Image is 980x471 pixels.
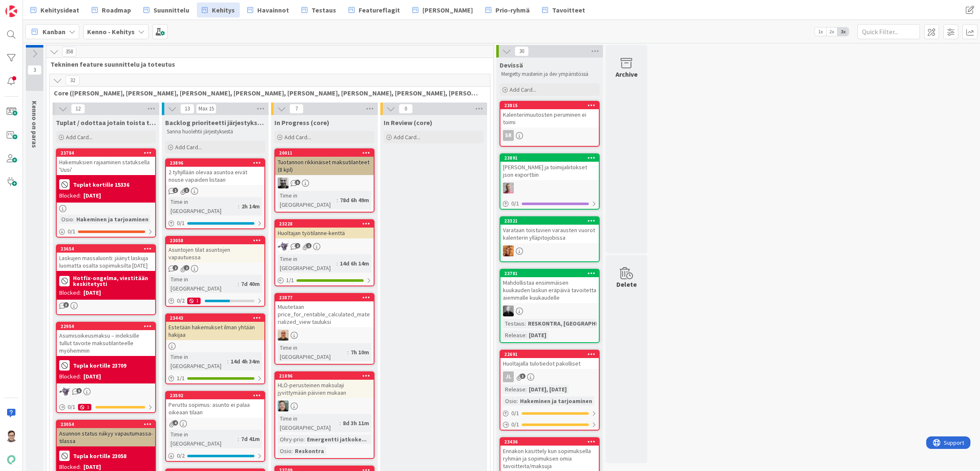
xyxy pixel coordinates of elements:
[511,409,519,418] span: 0 / 1
[5,5,17,17] img: Visit kanbanzone.com
[275,241,374,252] div: LM
[239,202,262,211] div: 2h 14m
[278,414,339,432] div: Time in [GEOGRAPHIC_DATA]
[57,386,155,397] div: LM
[168,275,238,293] div: Time in [GEOGRAPHIC_DATA]
[68,403,75,411] span: 0 / 1
[511,199,519,208] span: 0 / 1
[166,451,264,461] div: 0/2
[59,191,81,200] div: Blocked:
[238,434,239,443] span: :
[295,180,300,185] span: 5
[344,3,405,18] a: Featureflagit
[275,220,374,238] div: 23228Huoltajan työtilanne-kenttä
[394,133,420,141] span: Add Card...
[177,451,185,460] span: 0 / 2
[57,323,155,330] div: 22954
[503,385,525,394] div: Release
[504,271,599,276] div: 23781
[60,421,155,427] div: 23054
[293,446,326,456] div: Reskontra
[537,3,590,18] a: Tavoitteet
[166,314,264,340] div: 23443Estetään hakemukset ilman yhtään hakijaa
[278,330,289,341] img: MK
[527,385,569,394] div: [DATE], [DATE]
[73,453,126,459] b: Tupla kortille 23058
[526,319,622,328] div: RESKONTRA, [GEOGRAPHIC_DATA]
[500,109,599,128] div: Kalenterimuutosten peruminen ei toimi
[525,385,527,394] span: :
[275,372,374,398] div: 21896HLÖ-perusteinen maksulaji jyvittymään päivien mukaan
[73,275,153,287] b: Hotfix-ongelma, viestitään keskitetysti
[500,408,599,418] div: 0/1
[504,155,599,161] div: 23891
[337,195,338,205] span: :
[347,348,349,357] span: :
[495,5,530,15] span: Prio-ryhmä
[170,315,264,321] div: 23443
[102,5,131,15] span: Roadmap
[57,149,155,157] div: 23784
[815,28,826,36] span: 1x
[59,215,73,224] div: Osio
[57,323,155,356] div: 22954Asumisoikeusmaksu – indeksille tullut tavoite maksutilanteelle myöhemmin
[184,265,189,271] span: 2
[212,5,235,15] span: Kehitys
[166,237,264,244] div: 23058
[515,46,529,56] span: 30
[500,306,599,316] div: MV
[177,296,185,305] span: 0 / 2
[177,219,185,228] span: 0 / 1
[503,183,514,193] img: HJ
[275,294,374,327] div: 23877Muutetaan price_for_rentable_calculated_materialized_view tauluksi
[275,228,374,238] div: Huoltajan työtilanne-kenttä
[500,154,599,162] div: 23891
[166,399,264,418] div: Peruttu sopimus: asunto ei palaa oikeaan tilaan
[257,5,289,15] span: Havainnot
[289,104,304,114] span: 7
[170,238,264,243] div: 23058
[50,60,483,68] span: Tekninen feature suunnittelu ja toteutus
[275,275,374,286] div: 1/1
[552,5,585,15] span: Tavoitteet
[525,319,526,328] span: :
[167,128,264,135] p: Sanna huolehtii järjestyksestä
[65,75,80,85] span: 32
[54,89,480,97] span: Core (Pasi, Jussi, JaakkoHä, Jyri, Leo, MikkoK, Väinö, MattiH)
[527,331,548,340] div: [DATE]
[165,118,265,127] span: Backlog prioriteetti järjestyksessä (core)
[504,439,599,445] div: 23436
[166,296,264,306] div: 0/21
[57,428,155,446] div: Asunnon status näkyy vapautumassa-tilassa
[500,270,599,303] div: 23781Mahdollistaa ensimmäisen kuukauden laskun eräpäivä tavoitetta aiemmalle kuukaudelle
[518,396,594,406] div: Hakeminen ja tarjoaminen
[242,3,294,18] a: Havainnot
[279,221,374,227] div: 23228
[837,28,849,36] span: 3x
[25,3,84,18] a: Kehitysideat
[500,246,599,256] div: TL
[284,133,311,141] span: Add Card...
[504,351,599,357] div: 22691
[275,149,374,157] div: 20011
[166,159,264,185] div: 238962 tyhjillään olevaa asuntoa eivät nouse vapaiden listaan
[278,191,337,209] div: Time in [GEOGRAPHIC_DATA]
[278,241,289,252] img: LM
[170,393,264,398] div: 23592
[83,191,101,200] div: [DATE]
[71,104,85,114] span: 12
[616,279,637,289] div: Delete
[166,167,264,185] div: 2 tyhjillään olevaa asuntoa eivät nouse vapaiden listaan
[275,330,374,341] div: MK
[384,118,432,127] span: In Review (core)
[275,149,374,175] div: 20011Tuotannon rikkinäiset maksutilanteet (8 kpl)
[187,298,201,304] div: 1
[184,188,189,193] span: 1
[60,323,155,329] div: 22954
[138,3,194,18] a: Suunnittelu
[57,245,155,271] div: 23654Laskujen massaluonti: jäänyt laskuja luomatta osalta sopimuksilta [DATE]
[166,373,264,383] div: 1/1
[275,380,374,398] div: HLÖ-perusteinen maksulaji jyvittymään päivien mukaan
[60,150,155,156] div: 23784
[166,314,264,322] div: 23443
